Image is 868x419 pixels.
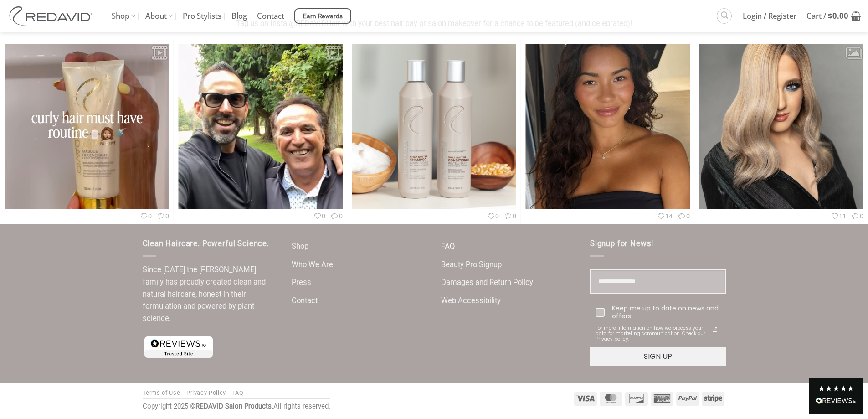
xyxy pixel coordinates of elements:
[709,324,720,335] svg: link icon
[830,212,847,220] span: 11
[596,326,709,342] span: For more information on how we process your data for marketing communication. Check our Privacy p...
[441,274,533,292] a: Damages and Return Policy
[828,10,848,21] bdi: 0.00
[590,269,726,294] input: Email field
[174,40,347,224] : 00
[303,11,343,21] span: Earn Rewards
[851,212,863,220] span: 0
[709,324,720,335] a: Read our Privacy Policy
[743,5,796,27] span: Login / Register
[347,40,521,224] : 00
[612,305,720,320] div: Keep me up to date on news and offers
[143,239,269,248] span: Clean Haircare. Powerful Science.
[590,347,726,366] button: SIGN UP
[828,10,832,21] span: $
[143,335,215,360] img: reviews-trust-logo-1.png
[139,212,152,220] span: 0
[818,385,854,392] div: 4.8 Stars
[143,401,330,412] div: Copyright 2025 © All rights reserved.
[717,8,732,23] a: Search
[694,40,868,224] : 110
[292,256,333,274] a: Who We Are
[503,212,516,220] span: 0
[195,402,273,410] strong: REDAVID Salon Products.
[699,24,863,229] img: thumbnail_3720240900724616772.jpg
[441,238,455,256] a: FAQ
[352,24,516,229] img: thumbnail_3723109070807314965.jpg
[232,389,244,396] a: FAQ
[677,212,690,220] span: 0
[809,378,863,414] div: Read All Reviews
[7,6,98,26] img: REDAVID Salon Products | United States
[816,398,857,404] img: REVIEWS.io
[143,389,180,396] a: Terms of Use
[441,256,502,274] a: Beauty Pro Signup
[292,274,311,292] a: Press
[186,389,226,396] a: Privacy Policy
[143,264,278,325] p: Since [DATE] the [PERSON_NAME] family has proudly created clean and natural haircare, honest in t...
[657,212,673,220] span: 14
[330,212,343,220] span: 0
[816,396,857,408] div: Read All Reviews
[294,8,351,24] a: Earn Rewards
[525,17,690,236] img: thumbnail_3722388528244556654.jpg
[292,238,308,256] a: Shop
[292,292,318,310] a: Contact
[806,5,848,27] span: Cart /
[521,40,694,224] : 140
[156,212,169,220] span: 0
[590,239,653,248] span: Signup for News!
[487,212,499,220] span: 0
[313,212,326,220] span: 0
[573,390,726,406] div: Payment icons
[441,292,501,310] a: Web Accessibility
